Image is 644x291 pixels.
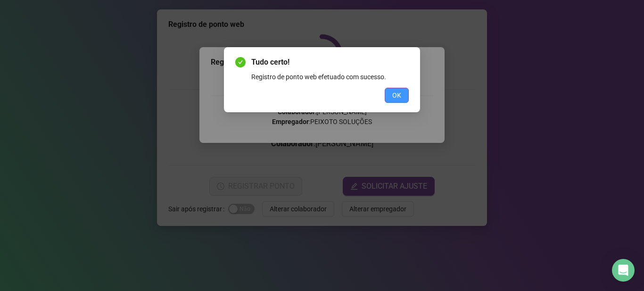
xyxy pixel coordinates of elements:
button: OK [385,88,409,103]
div: Registro de ponto web efetuado com sucesso. [251,72,409,82]
div: Open Intercom Messenger [612,259,635,282]
span: OK [392,90,401,100]
span: check-circle [235,57,246,67]
span: Tudo certo! [251,57,409,68]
